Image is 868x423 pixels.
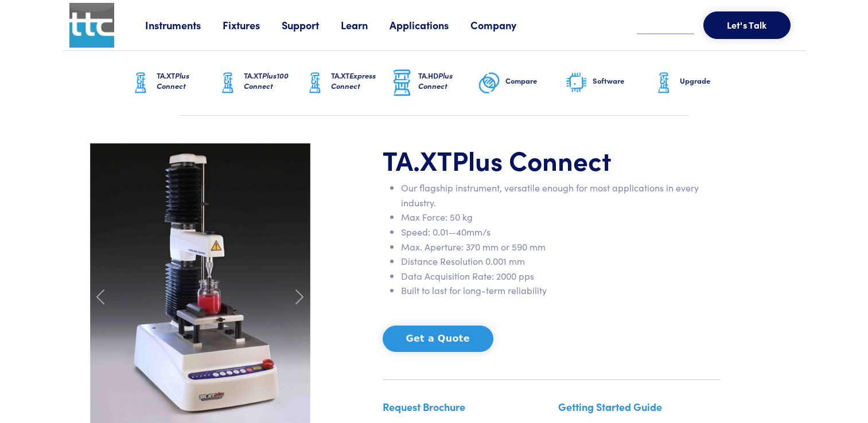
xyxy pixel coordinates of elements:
[303,69,326,97] img: ta-xt-graphic.png
[401,210,720,225] li: Max Force: 50 kg
[244,70,303,91] h6: TA.XT
[565,51,652,115] a: Software
[383,399,465,414] a: Request Brochure
[680,76,739,86] h6: Upgrade
[390,18,470,32] a: Applications
[505,76,565,86] h6: Compare
[157,70,216,91] h6: TA.XT
[478,51,565,115] a: Compare
[558,399,662,414] a: Getting Started Guide
[282,18,341,32] a: Support
[652,51,739,115] a: Upgrade
[401,181,720,210] li: Our flagship instrument, versatile enough for most applications in every industry.
[341,18,390,32] a: Learn
[157,70,189,91] span: Plus Connect
[391,68,414,98] img: ta-hd-graphic.png
[383,143,720,177] h1: TA.XT
[145,18,223,32] a: Instruments
[303,51,391,115] a: TA.XTExpress Connect
[452,141,612,178] span: Plus Connect
[703,11,791,39] button: Let's Talk
[593,76,652,86] h6: Software
[652,69,675,97] img: ta-xt-graphic.png
[129,69,152,97] img: ta-xt-graphic.png
[216,69,239,97] img: ta-xt-graphic.png
[216,51,303,115] a: TA.XTPlus100 Connect
[223,18,282,32] a: Fixtures
[69,3,114,48] img: ttc_logo_1x1_v1.0.png
[331,70,391,91] h6: TA.XT
[401,225,720,240] li: Speed: 0.01—40mm/s
[401,269,720,284] li: Data Acquisition Rate: 2000 pps
[401,240,720,254] li: Max. Aperture: 370 mm or 590 mm
[391,51,478,115] a: TA.HDPlus Connect
[244,70,289,91] span: Plus100 Connect
[470,18,538,32] a: Company
[331,70,376,91] span: Express Connect
[478,69,501,97] img: compare-graphic.png
[129,51,216,115] a: TA.XTPlus Connect
[565,71,588,95] img: software-graphic.png
[383,326,493,352] button: Get a Quote
[401,254,720,269] li: Distance Resolution 0.001 mm
[401,283,720,298] li: Built to last for long-term reliability
[418,70,478,91] h6: TA.HD
[418,70,453,91] span: Plus Connect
